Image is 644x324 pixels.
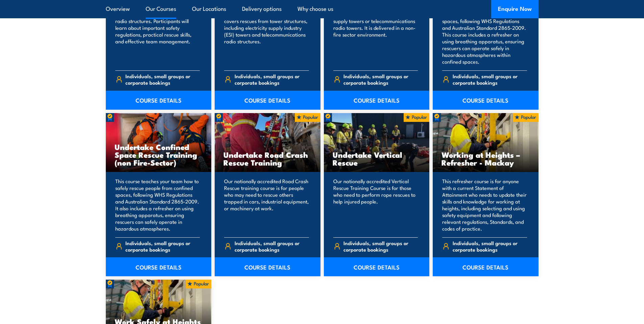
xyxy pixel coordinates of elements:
[106,91,212,110] a: COURSE DETAILS
[453,73,527,86] span: Individuals, small groups or corporate bookings
[333,178,418,232] p: Our nationally accredited Vertical Rescue Training Course is for those who need to perform rope r...
[333,151,421,166] h3: Undertake Vertical Rescue
[125,240,200,253] span: Individuals, small groups or corporate bookings
[115,178,200,232] p: This course teaches your team how to safely rescue people from confined spaces, following WHS Reg...
[324,257,430,276] a: COURSE DETAILS
[343,240,418,253] span: Individuals, small groups or corporate bookings
[224,178,309,232] p: Our nationally accredited Road Crash Rescue training course is for people who may need to rescue ...
[433,257,539,276] a: COURSE DETAILS
[433,91,539,110] a: COURSE DETAILS
[223,151,312,166] h3: Undertake Road Crash Rescue Training
[453,240,527,253] span: Individuals, small groups or corporate bookings
[235,73,309,86] span: Individuals, small groups or corporate bookings
[125,73,200,86] span: Individuals, small groups or corporate bookings
[343,73,418,86] span: Individuals, small groups or corporate bookings
[442,178,527,232] p: This refresher course is for anyone with a current Statement of Attainment who needs to update th...
[115,143,203,166] h3: Undertake Confined Space Rescue Training (non Fire-Sector)
[215,91,320,110] a: COURSE DETAILS
[442,151,530,166] h3: Working at Heights – Refresher - Mackay
[215,257,320,276] a: COURSE DETAILS
[106,257,212,276] a: COURSE DETAILS
[235,240,309,253] span: Individuals, small groups or corporate bookings
[324,91,430,110] a: COURSE DETAILS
